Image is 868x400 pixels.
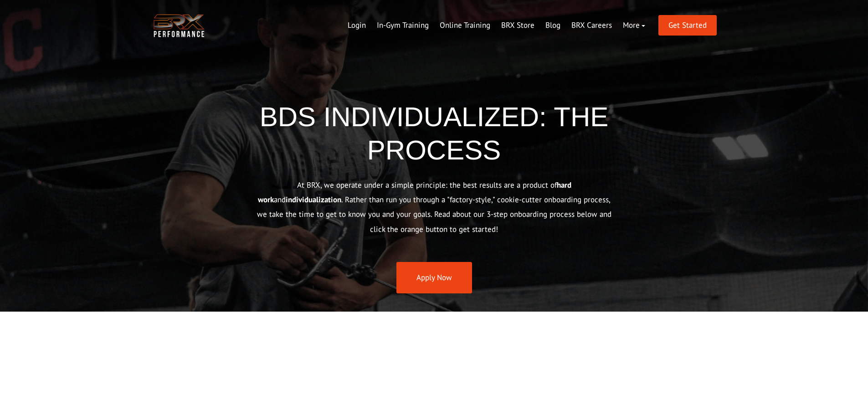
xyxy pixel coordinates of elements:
[566,15,617,36] a: BRX Careers
[496,15,540,36] a: BRX Store
[396,262,472,293] a: Apply Now
[540,15,566,36] a: Blog
[617,15,651,36] a: More
[257,178,612,251] p: At BRX, we operate under a simple principle: the best results are a product of and . Rather than ...
[658,15,717,36] a: Get Started
[260,102,609,165] span: BDS INDIVIDUALIZED: THE PROCESS
[286,195,341,205] strong: individualization
[152,12,206,40] img: BRX Transparent Logo-2
[434,15,496,36] a: Online Training
[342,15,371,36] a: Login
[371,15,434,36] a: In-Gym Training
[342,15,651,36] div: Navigation Menu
